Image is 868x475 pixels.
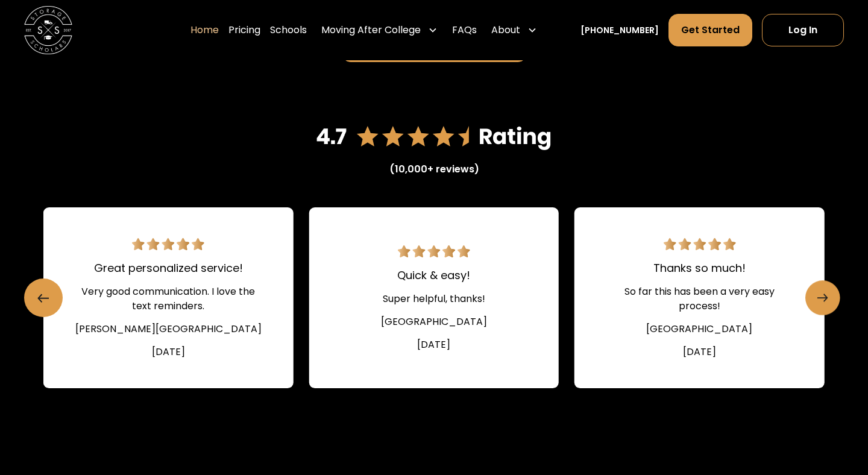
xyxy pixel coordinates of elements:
[762,14,844,46] a: Log In
[580,24,659,37] a: [PHONE_NUMBER]
[398,245,470,257] img: 5 star review.
[72,285,265,313] div: Very good communication. I love the text reminders.
[383,292,485,306] div: Super helpful, thanks!
[24,278,63,317] a: Previous slide
[132,238,204,250] img: 5 star review.
[321,23,421,37] div: Moving After College
[653,260,746,276] div: Thanks so much!
[452,13,477,47] a: FAQs
[668,14,752,46] a: Get Started
[270,13,307,47] a: Schools
[574,207,825,388] a: 5 star review.Thanks so much!So far this has been a very easy process![GEOGRAPHIC_DATA][DATE]
[190,13,219,47] a: Home
[603,285,796,313] div: So far this has been a very easy process!
[486,13,542,47] div: About
[805,280,840,315] a: Next slide
[24,6,72,54] img: Storage Scholars main logo
[381,315,487,329] div: [GEOGRAPHIC_DATA]
[309,207,559,388] div: 15 / 22
[94,260,243,276] div: Great personalized service!
[43,207,294,388] div: 14 / 22
[646,322,752,336] div: [GEOGRAPHIC_DATA]
[152,345,185,359] div: [DATE]
[663,238,735,250] img: 5 star review.
[316,120,552,153] img: 4.7 star rating on Google reviews.
[309,207,559,388] a: 5 star review.Quick & easy!Super helpful, thanks![GEOGRAPHIC_DATA][DATE]
[574,207,825,388] div: 16 / 22
[683,345,716,359] div: [DATE]
[389,162,479,177] div: (10,000+ reviews)
[417,338,450,352] div: [DATE]
[397,267,470,283] div: Quick & easy!
[491,23,520,37] div: About
[43,207,294,388] a: 5 star review.Great personalized service!Very good communication. I love the text reminders.[PERS...
[75,322,262,336] div: [PERSON_NAME][GEOGRAPHIC_DATA]
[228,13,260,47] a: Pricing
[316,13,442,47] div: Moving After College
